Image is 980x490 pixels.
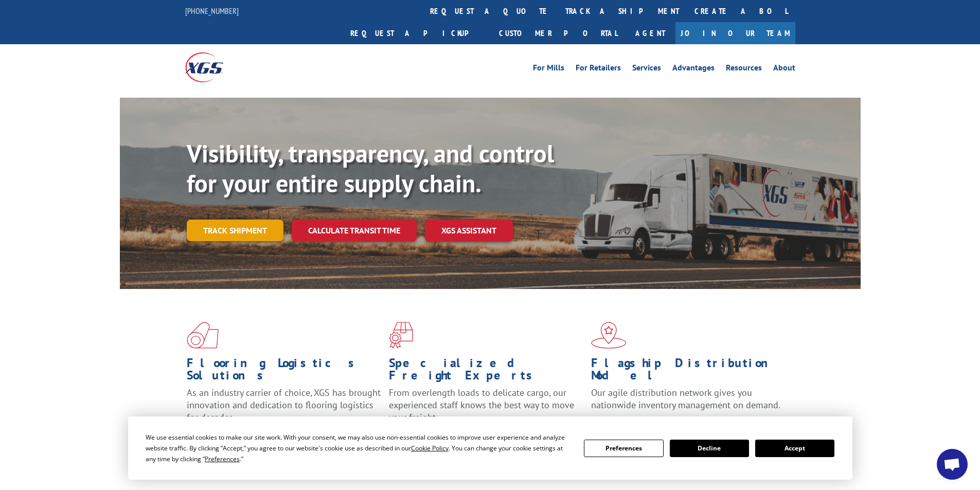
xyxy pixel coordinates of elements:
a: Join Our Team [675,22,795,44]
img: xgs-icon-focused-on-flooring-red [389,322,413,349]
a: Agent [625,22,675,44]
img: xgs-icon-total-supply-chain-intelligence-red [187,322,219,349]
a: Track shipment [187,220,283,241]
button: Accept [755,440,834,457]
a: Calculate transit time [292,220,417,242]
button: Decline [670,440,749,457]
h1: Flooring Logistics Solutions [187,357,381,387]
a: [PHONE_NUMBER] [185,6,239,16]
div: Cookie Consent Prompt [128,416,852,480]
span: As an industry carrier of choice, XGS has brought innovation and dedication to flooring logistics... [187,387,381,423]
span: Our agile distribution network gives you nationwide inventory management on demand. [591,387,780,411]
div: We use essential cookies to make our site work. With your consent, we may also use non-essential ... [146,432,572,464]
a: Resources [726,64,762,75]
b: Visibility, transparency, and control for your entire supply chain. [187,137,554,199]
span: Cookie Policy [411,444,449,452]
span: Preferences [205,455,240,463]
div: Open chat [937,449,968,480]
a: Advantages [672,64,715,75]
a: Customer Portal [491,22,625,44]
img: xgs-icon-flagship-distribution-model-red [591,322,627,349]
a: Request a pickup [343,22,491,44]
a: Services [632,64,661,75]
h1: Specialized Freight Experts [389,357,583,387]
a: About [773,64,795,75]
a: For Retailers [576,64,621,75]
a: XGS ASSISTANT [425,220,513,242]
p: From overlength loads to delicate cargo, our experienced staff knows the best way to move your fr... [389,387,583,432]
button: Preferences [584,440,663,457]
h1: Flagship Distribution Model [591,357,786,387]
a: For Mills [533,64,564,75]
